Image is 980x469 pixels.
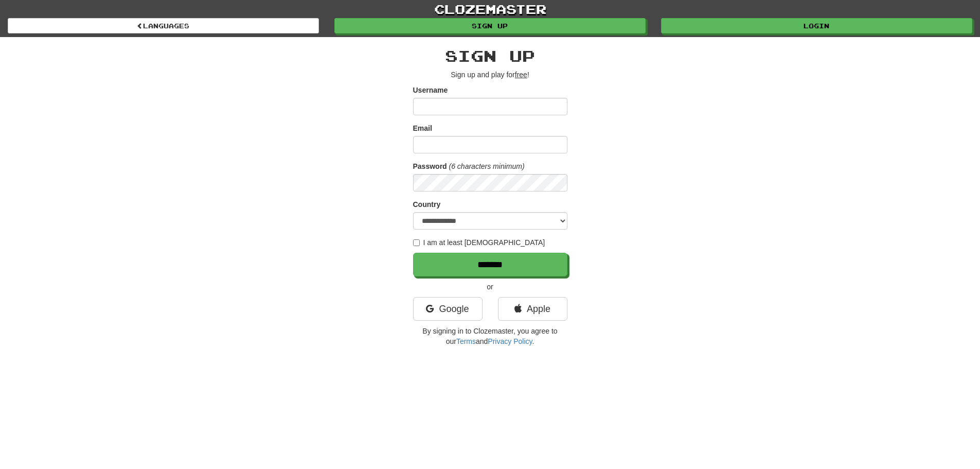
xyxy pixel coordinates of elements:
[488,337,532,345] a: Privacy Policy
[515,71,527,79] u: free
[413,161,447,171] label: Password
[413,70,567,80] p: Sign up and play for !
[413,282,567,292] p: or
[661,18,972,33] a: Login
[413,239,420,246] input: I am at least [DEMOGRAPHIC_DATA]
[413,47,567,64] h2: Sign up
[456,337,476,345] a: Terms
[413,199,441,210] label: Country
[8,18,319,33] a: Languages
[413,237,545,248] label: I am at least [DEMOGRAPHIC_DATA]
[334,18,646,33] a: Sign up
[413,85,448,95] label: Username
[413,326,567,346] p: By signing in to Clozemaster, you agree to our and .
[413,297,483,321] a: Google
[413,123,432,133] label: Email
[498,297,567,321] a: Apple
[449,162,525,170] em: (6 characters minimum)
